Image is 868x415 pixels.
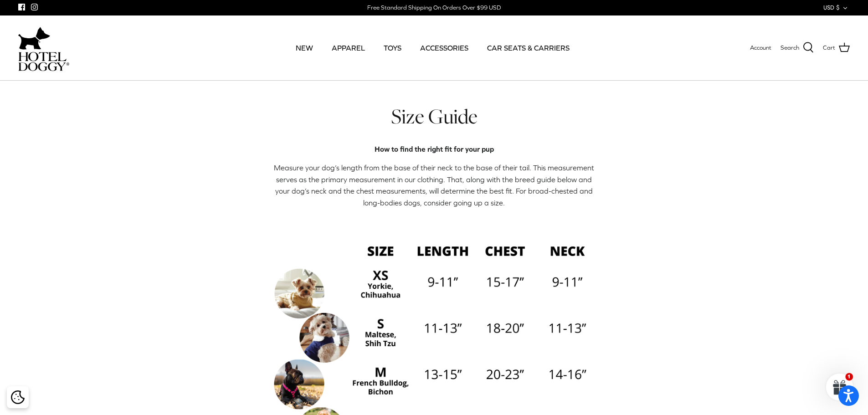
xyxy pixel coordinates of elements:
[270,103,598,130] h1: Size Guide
[18,52,69,71] img: hoteldoggycom
[375,145,494,153] b: How to find the right fit for your pup
[367,1,501,15] a: Free Standard Shipping On Orders Over $99 USD
[18,25,50,52] img: dog-icon.svg
[288,32,321,63] a: NEW
[781,42,814,54] a: Search
[7,386,29,408] div: Cookie policy
[412,32,477,63] a: ACCESSORIES
[31,4,38,10] a: Instagram
[367,4,501,12] div: Free Standard Shipping On Orders Over $99 USD
[750,43,771,53] a: Account
[18,25,69,71] a: hoteldoggycom
[11,390,25,404] img: Cookie policy
[823,43,835,53] span: Cart
[823,42,850,54] a: Cart
[479,32,578,63] a: CAR SEATS & CARRIERS
[781,43,799,53] span: Search
[324,32,373,63] a: APPAREL
[750,44,771,51] span: Account
[18,4,25,10] a: Facebook
[375,32,410,63] a: TOYS
[274,164,594,207] span: Measure your dog’s length from the base of their neck to the base of their tail. This measurement...
[10,389,26,405] button: Cookie policy
[135,32,730,63] div: Primary navigation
